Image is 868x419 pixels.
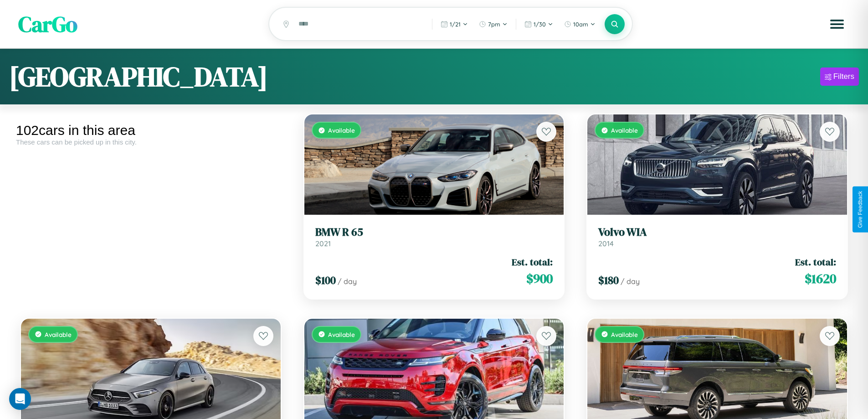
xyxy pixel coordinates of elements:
span: / day [621,277,640,286]
span: $ 1620 [805,269,836,288]
a: Volvo WIA2014 [598,226,836,248]
button: 1/21 [436,17,473,31]
span: Available [328,331,355,338]
a: BMW R 652021 [315,226,553,248]
span: Available [611,126,638,134]
button: 1/30 [520,17,558,31]
span: $ 100 [315,273,336,288]
h3: Volvo WIA [598,226,836,239]
span: 10am [573,21,588,28]
button: Open menu [824,11,850,37]
span: CarGo [18,9,77,39]
span: 1 / 21 [450,21,461,28]
div: Filters [833,72,854,81]
span: $ 900 [526,269,553,288]
div: Give Feedback [857,191,863,228]
div: 102 cars in this area [16,123,286,138]
button: 10am [560,17,600,31]
span: 1 / 30 [534,21,546,28]
span: / day [338,277,357,286]
div: Open Intercom Messenger [9,388,31,410]
span: Available [611,331,638,338]
h3: BMW R 65 [315,226,553,239]
span: Est. total: [512,255,553,269]
div: These cars can be picked up in this city. [16,138,286,146]
span: 2014 [598,239,614,248]
span: Available [328,126,355,134]
span: Est. total: [795,255,836,269]
button: 7pm [474,17,512,31]
span: Available [45,331,72,338]
span: $ 180 [598,273,619,288]
h1: [GEOGRAPHIC_DATA] [9,58,268,95]
button: Filters [820,67,859,86]
span: 7pm [488,21,500,28]
span: 2021 [315,239,331,248]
